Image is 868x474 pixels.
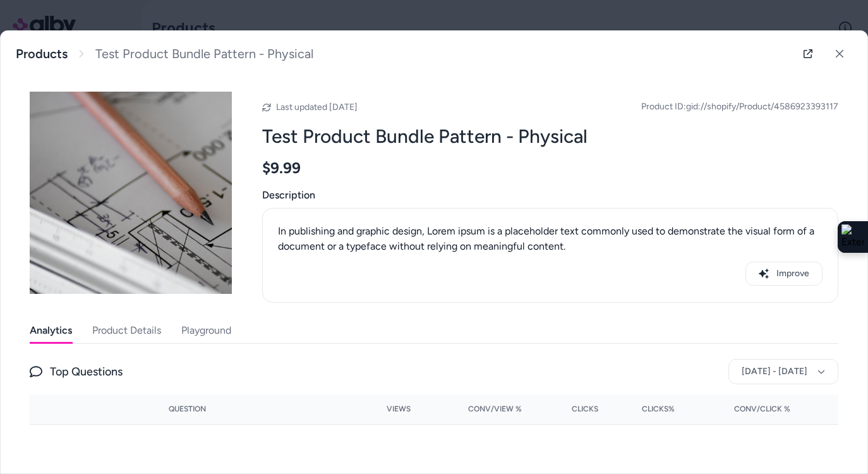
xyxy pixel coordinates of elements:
span: Top Questions [50,363,123,380]
h2: Test Product Bundle Pattern - Physical [262,125,838,149]
span: Test Product Bundle Pattern - Physical [95,46,313,62]
span: $9.99 [262,159,301,178]
button: Playground [181,318,231,343]
button: Clicks [542,399,598,419]
img: Pattern.png [30,92,232,294]
div: In publishing and graphic design, Lorem ipsum is a placeholder text commonly used to demonstrate ... [278,224,823,254]
span: Product ID: gid://shopify/Product/4586923393117 [641,100,838,113]
button: Improve [745,262,823,286]
button: Product Details [92,318,161,343]
button: Views [354,399,411,419]
a: Products [16,46,68,62]
span: Conv/Click % [734,404,790,414]
span: Question [169,404,206,414]
nav: breadcrumb [16,46,313,62]
button: Conv/Click % [695,399,790,419]
button: Question [169,399,206,419]
span: Conv/View % [468,404,522,414]
span: Description [262,188,838,203]
button: [DATE] - [DATE] [728,359,838,384]
span: Clicks% [642,404,675,414]
button: Analytics [30,318,72,343]
button: Clicks% [618,399,675,419]
span: Clicks [572,404,598,414]
span: Views [387,404,411,414]
button: Conv/View % [431,399,522,419]
span: Last updated [DATE] [276,102,358,112]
